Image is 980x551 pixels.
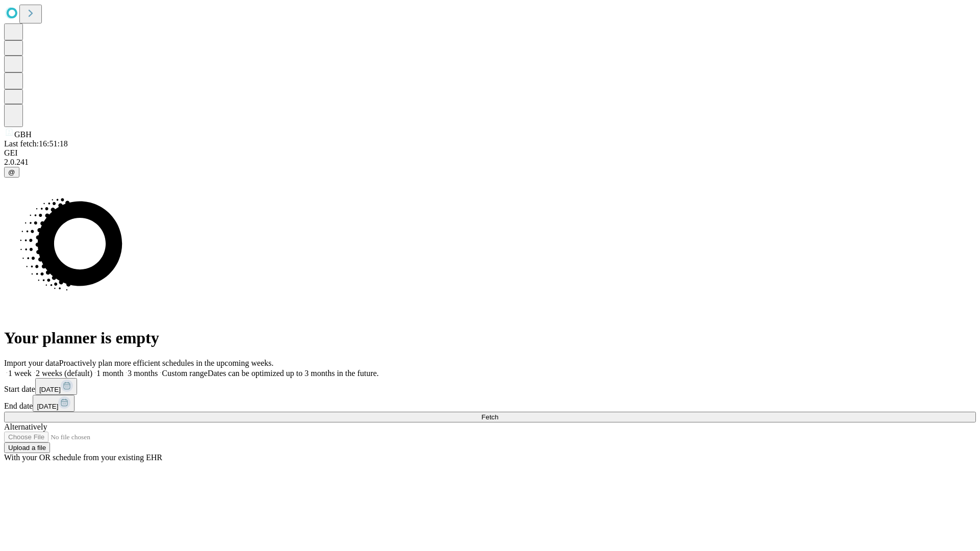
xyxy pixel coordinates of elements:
[4,412,976,422] button: Fetch
[162,369,207,378] span: Custom range
[4,422,47,431] span: Alternatively
[8,369,32,378] span: 1 week
[37,403,58,410] span: [DATE]
[35,378,77,395] button: [DATE]
[4,378,976,395] div: Start date
[8,168,15,176] span: @
[4,329,976,347] h1: Your planner is empty
[36,369,92,378] span: 2 weeks (default)
[96,369,124,378] span: 1 month
[4,148,976,158] div: GEI
[14,130,32,139] span: GBH
[39,386,61,393] span: [DATE]
[4,453,162,462] span: With your OR schedule from your existing EHR
[4,442,50,453] button: Upload a file
[481,413,498,421] span: Fetch
[4,139,68,148] span: Last fetch: 16:51:18
[4,167,19,178] button: @
[128,369,158,378] span: 3 months
[33,395,75,412] button: [DATE]
[4,158,976,167] div: 2.0.241
[59,359,274,367] span: Proactively plan more efficient schedules in the upcoming weeks.
[208,369,379,378] span: Dates can be optimized up to 3 months in the future.
[4,359,59,367] span: Import your data
[4,395,976,412] div: End date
